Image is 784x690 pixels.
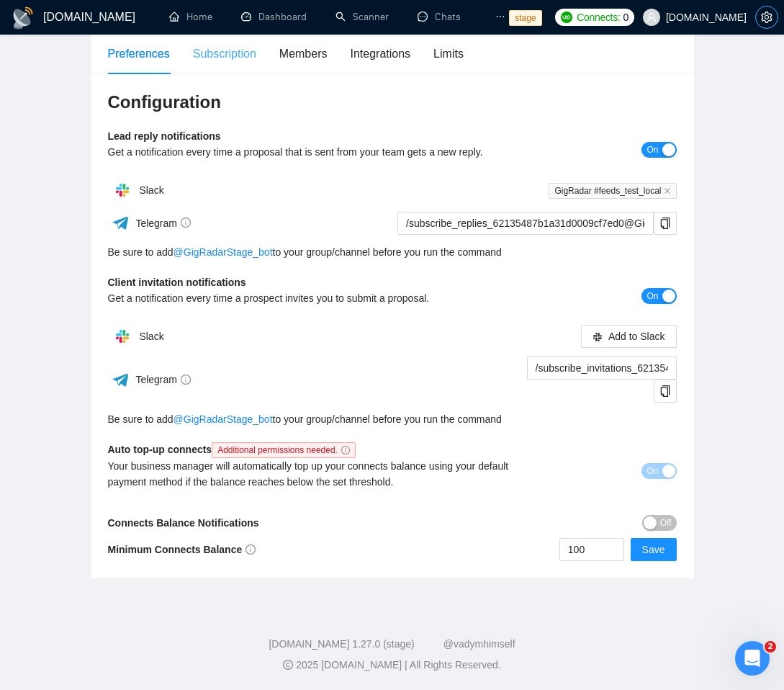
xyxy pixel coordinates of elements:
button: setting [755,6,778,29]
div: 2025 [DOMAIN_NAME] | All Rights Reserved. [12,658,772,673]
a: @vadymhimself [443,638,515,650]
span: On [646,142,658,158]
div: Your business manager will automatically top up your connects balance using your default payment ... [108,458,535,490]
span: slack [592,331,603,342]
h3: Configuration [108,91,677,114]
span: On [646,463,658,479]
span: Add to Slack [608,328,665,344]
a: @GigRadarStage_bot [174,244,273,260]
div: Get a notification every time a proposal that is sent from your team gets a new reply. [108,144,535,160]
b: Connects Balance Notifications [108,517,259,529]
img: hpQkSZIkSZIkSZIkSZIkSZIkSZIkSZIkSZIkSZIkSZIkSZIkSZIkSZIkSZIkSZIkSZIkSZIkSZIkSZIkSZIkSZIkSZIkSZIkS... [108,322,137,351]
span: Telegram [135,374,191,385]
b: Lead reply notifications [108,130,221,142]
span: copyright [283,660,293,670]
span: 2 [765,641,776,653]
div: Subscription [193,45,256,63]
span: Slack [139,331,163,342]
span: Telegram [135,218,191,229]
a: homeHome [169,11,212,23]
a: dashboardDashboard [241,11,307,23]
iframe: Intercom live chat [735,641,770,676]
span: 0 [623,9,628,25]
a: messageChats [418,11,467,23]
a: @GigRadarStage_bot [174,411,273,427]
span: info-circle [181,375,191,385]
button: Save [631,538,677,561]
span: info-circle [181,218,191,228]
span: info-circle [245,545,256,555]
div: Integrations [351,45,411,63]
span: copy [654,385,676,397]
div: Be sure to add to your group/channel before you run the command [108,411,677,427]
span: copy [654,218,676,229]
span: ellipsis [495,12,505,22]
img: hpQkSZIkSZIkSZIkSZIkSZIkSZIkSZIkSZIkSZIkSZIkSZIkSZIkSZIkSZIkSZIkSZIkSZIkSZIkSZIkSZIkSZIkSZIkSZIkS... [108,176,137,205]
span: setting [756,12,778,23]
a: setting [755,12,778,23]
a: searchScanner [335,11,389,23]
span: Connects: [577,9,620,25]
img: ww3wtPAAAAAElFTkSuQmCC [112,214,130,232]
span: close [664,187,671,194]
button: copy [654,212,677,235]
span: Off [660,515,672,531]
b: Auto top-up connects [108,444,361,455]
span: stage [509,10,541,26]
span: On [646,288,658,304]
span: GigRadar #feeds_test_local [549,183,676,199]
button: slackAdd to Slack [581,325,677,348]
img: upwork-logo.png [561,12,572,23]
span: Save [642,542,665,557]
a: [DOMAIN_NAME] 1.27.0 (stage) [269,638,414,650]
div: Limits [433,45,464,63]
img: logo [12,6,35,30]
span: user [646,12,657,22]
div: Get a notification every time a prospect invites you to submit a proposal. [108,290,535,306]
b: Client invitation notifications [108,277,246,288]
span: Slack [139,184,163,196]
b: Minimum Connects Balance [108,544,256,555]
div: Preferences [108,45,170,63]
div: Members [279,45,328,63]
span: Additional permissions needed. [212,442,356,458]
img: ww3wtPAAAAAElFTkSuQmCC [112,371,130,389]
div: Be sure to add to your group/channel before you run the command [108,244,677,260]
button: copy [654,380,677,403]
span: info-circle [341,446,350,454]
